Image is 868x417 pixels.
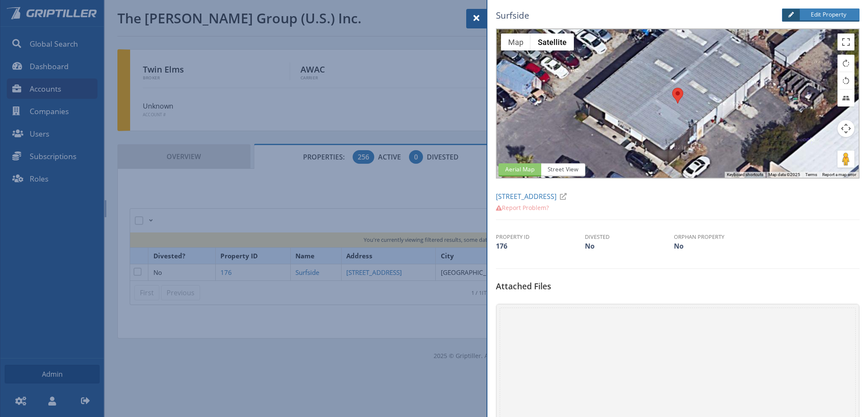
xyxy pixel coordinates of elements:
span: Map data ©2025 [768,172,800,177]
a: Edit Property [782,8,860,22]
a: [STREET_ADDRESS] [496,192,570,201]
span: No [585,241,595,251]
a: Report a map error [822,172,856,177]
h5: Attached Files [496,282,860,297]
h5: Surfside [496,9,735,22]
button: Tilt map [837,90,854,106]
button: Show street map [501,34,531,50]
button: Show satellite imagery [531,34,574,50]
button: Map camera controls [837,120,854,137]
button: Rotate map clockwise [837,55,854,72]
th: Orphan Property [674,233,763,241]
span: 176 [496,241,507,251]
span: Edit Property [801,10,853,19]
a: Terms (opens in new tab) [805,172,817,177]
button: Keyboard shortcuts [727,172,763,178]
span: Street View [541,163,585,176]
button: Toggle fullscreen view [837,34,854,50]
th: Divested [585,233,674,241]
span: No [674,241,684,251]
a: Report Problem? [496,204,549,212]
button: Drag Pegman onto the map to open Street View [837,151,854,168]
button: Rotate map counterclockwise [837,72,854,89]
th: Property ID [496,233,585,241]
span: Aerial Map [498,163,541,176]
